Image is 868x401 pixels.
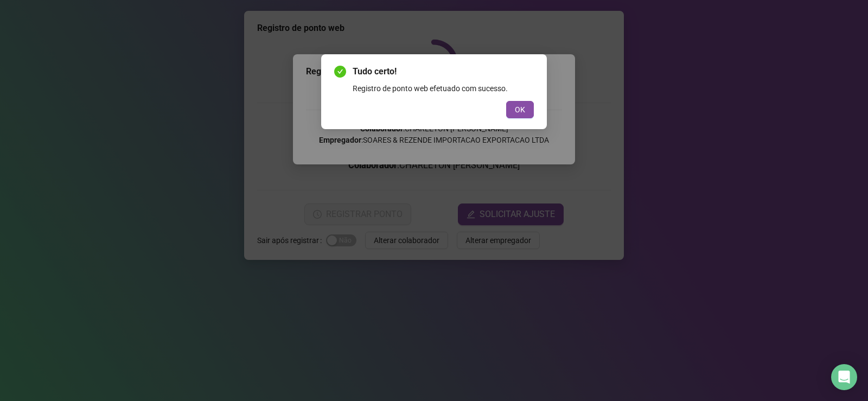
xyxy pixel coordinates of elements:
[515,104,525,116] span: OK
[831,364,857,390] div: Open Intercom Messenger
[506,101,534,118] button: OK
[334,66,346,78] span: check-circle
[353,65,534,78] span: Tudo certo!
[353,82,534,94] div: Registro de ponto web efetuado com sucesso.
